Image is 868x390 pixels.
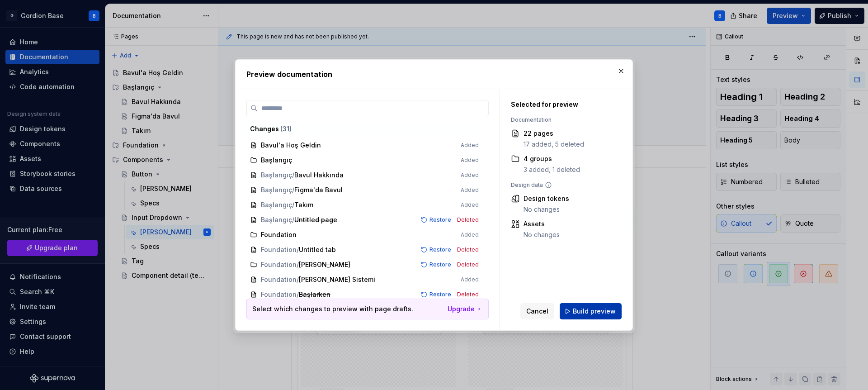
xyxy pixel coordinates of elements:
p: Select which changes to preview with page drafts. [252,304,413,314]
button: Cancel [520,303,554,319]
span: ( 31 ) [280,125,292,133]
h2: Preview documentation [246,69,622,80]
div: No changes [524,205,569,214]
div: Selected for preview [511,100,611,109]
span: Cancel [526,307,548,316]
span: Restore [429,246,451,253]
button: Restore [418,260,455,269]
span: Restore [429,261,451,268]
div: 17 added, 5 deleted [524,140,584,149]
div: Changes [250,124,479,133]
span: Build preview [573,307,616,316]
a: Upgrade [448,304,483,314]
div: Design tokens [524,194,569,203]
div: No changes [524,230,560,239]
div: 4 groups [524,154,580,163]
div: Documentation [511,116,611,124]
span: Restore [429,291,451,298]
div: Assets [524,219,560,228]
button: Build preview [560,303,622,319]
div: Design data [511,181,611,189]
div: 22 pages [524,129,584,138]
button: Restore [418,290,455,299]
span: Restore [429,216,451,224]
div: 3 added, 1 deleted [524,165,580,174]
button: Restore [418,215,455,224]
button: Restore [418,245,455,254]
